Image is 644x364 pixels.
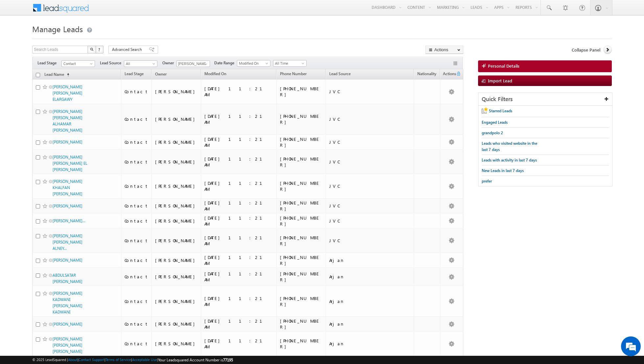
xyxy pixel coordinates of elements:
span: Modified On [237,60,268,66]
a: Terms of Service [105,357,131,362]
a: [PERSON_NAME] [PERSON_NAME] ALNEY... [53,233,82,251]
a: Personal Details [478,60,612,72]
div: Contact [125,89,149,95]
span: Import Lead [488,78,512,83]
div: [PERSON_NAME] [155,139,198,145]
div: Contact [125,183,149,189]
input: Check all records [36,73,40,77]
span: All [124,61,155,67]
div: JVC [329,183,411,189]
a: Show All Items [201,61,209,67]
a: All Time [273,60,307,67]
div: JVC [329,203,411,209]
a: Acceptable Use [132,357,157,362]
div: JVC [329,238,411,244]
input: Type to Search [176,60,210,67]
div: Contact [125,321,149,327]
div: [PERSON_NAME] [155,89,198,95]
div: [PERSON_NAME] [155,321,198,327]
div: [PERSON_NAME] [155,159,198,165]
span: Nationality [417,71,436,76]
div: Arjan [329,298,411,304]
span: All Time [273,60,305,66]
a: [PERSON_NAME] [PERSON_NAME] ELARGAWY [53,84,82,102]
div: Contact [125,218,149,224]
a: [PERSON_NAME] [53,203,82,208]
div: [DATE] 11:21 AM [204,215,273,227]
div: Contact [125,298,149,304]
div: [PHONE_NUMBER] [280,180,323,192]
a: [PERSON_NAME]... [53,218,85,223]
span: (sorted ascending) [64,72,69,77]
span: Phone Number [280,71,307,76]
a: [PERSON_NAME] [53,322,82,327]
a: Nationality [414,70,440,79]
div: [DATE] 11:21 AM [204,271,273,283]
div: [PERSON_NAME] [155,116,198,122]
div: [DATE] 11:21 AM [204,200,273,212]
span: Advanced Search [112,47,144,53]
a: Lead Stage [121,70,147,79]
div: Contact [125,238,149,244]
div: JVC [329,89,411,95]
div: Contact [125,159,149,165]
span: Engaged Leads [482,120,508,125]
div: [PERSON_NAME] [155,203,198,209]
span: Leads who visited website in the last 7 days [482,141,537,152]
a: [PERSON_NAME] [53,139,82,144]
span: Lead Source [329,71,351,76]
div: [PHONE_NUMBER] [280,200,323,212]
div: [PHONE_NUMBER] [280,235,323,246]
a: ABDULSATAR [PERSON_NAME] [53,273,82,284]
div: [PHONE_NUMBER] [280,113,323,125]
div: [PHONE_NUMBER] [280,338,323,350]
div: Contact [125,341,149,347]
div: Contact [125,257,149,263]
a: [PERSON_NAME] [PERSON_NAME] [PERSON_NAME] [53,336,82,354]
div: [PHONE_NUMBER] [280,86,323,97]
div: [DATE] 11:21 AM [204,136,273,148]
span: Modified On [204,71,226,76]
a: Lead Name(sorted ascending) [41,71,73,79]
div: [PHONE_NUMBER] [280,136,323,148]
a: [PERSON_NAME] [PERSON_NAME] EL [PERSON_NAME] [53,155,87,172]
div: [PHONE_NUMBER] [280,318,323,330]
a: About [68,357,78,362]
a: Contact [61,60,95,67]
div: [DATE] 11:21 AM [204,338,273,350]
div: [PHONE_NUMBER] [280,156,323,168]
div: Contact [125,274,149,280]
div: JVC [329,159,411,165]
span: Starred Leads [489,108,512,113]
a: All [124,60,157,67]
span: Owner [155,72,167,76]
span: ? [98,47,101,52]
div: JVC [329,139,411,145]
div: [PERSON_NAME] [155,183,198,189]
div: [DATE] 11:21 AM [204,113,273,125]
div: Contact [125,139,149,145]
a: Lead Source [326,70,354,79]
div: JVC [329,218,411,224]
div: [DATE] 11:21 AM [204,156,273,168]
div: Contact [125,116,149,122]
span: Actions [440,70,456,79]
div: [PERSON_NAME] [155,341,198,347]
a: Contact Support [79,357,104,362]
span: prefer [482,179,492,183]
div: [DATE] 11:21 AM [204,235,273,246]
div: Arjan [329,321,411,327]
span: Owner [162,60,176,66]
div: Arjan [329,341,411,347]
div: [PHONE_NUMBER] [280,215,323,227]
img: Search [90,48,93,51]
div: [DATE] 11:21 AM [204,295,273,307]
div: [PHONE_NUMBER] [280,295,323,307]
span: Manage Leads [32,24,83,34]
span: Contact [62,61,93,67]
div: [DATE] 11:21 AM [204,318,273,330]
div: Arjan [329,257,411,263]
div: JVC [329,116,411,122]
span: Lead Source [100,60,124,66]
div: [PERSON_NAME] [155,257,198,263]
